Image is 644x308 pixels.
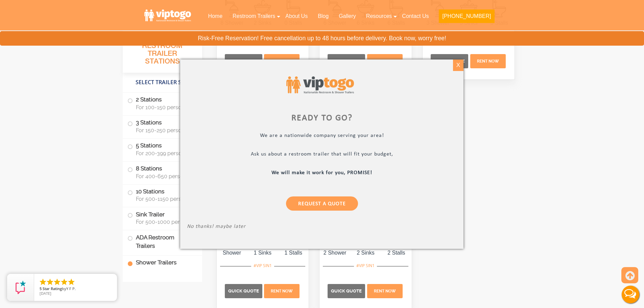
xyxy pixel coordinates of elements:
span: by [40,287,112,291]
span: [DATE] [40,291,51,296]
span: 5 [40,286,42,291]
p: We are a nationwide company serving your area! [187,132,457,140]
b: We will make it work for you, PROMISE! [272,170,373,175]
button: Live Chat [617,281,644,308]
img: viptogo logo [286,76,354,94]
span: Y F P. [66,286,76,291]
img: Review Rating [14,281,27,294]
span: Star Rating [43,286,62,291]
li:  [46,278,54,286]
li:  [60,278,68,286]
li:  [53,278,61,286]
div: Ready to go? [187,114,457,122]
li:  [67,278,75,286]
a: Request a Quote [286,196,358,210]
p: No thanks! maybe later [187,223,457,231]
li:  [39,278,47,286]
div: X [453,60,463,71]
p: Ask us about a restroom trailer that will fit your budget, [187,151,457,159]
